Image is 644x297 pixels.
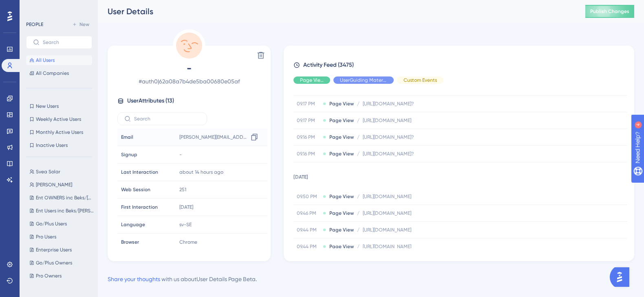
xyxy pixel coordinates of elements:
button: New Users [26,101,92,111]
span: All Companies [36,70,69,76]
button: Publish Changes [585,5,634,18]
span: Email [121,134,133,140]
button: Go/Plus Users [26,219,97,229]
span: Page View [300,77,324,83]
input: Search [134,116,200,122]
span: Page View [329,100,354,107]
span: [URL][DOMAIN_NAME]? [363,151,414,157]
span: - [179,151,182,158]
span: Browser [121,239,139,245]
button: All Companies [26,68,92,78]
span: Weekly Active Users [36,116,81,122]
span: 09.17 PM [297,100,320,107]
span: First Interaction [121,204,158,210]
span: / [357,117,359,124]
span: [PERSON_NAME][EMAIL_ADDRESS][DOMAIN_NAME] [179,134,248,140]
span: [URL][DOMAIN_NAME]? [363,100,414,107]
span: User Attributes ( 13 ) [127,96,174,106]
time: about 14 hours ago [179,169,223,175]
span: 09.17 PM [297,117,320,124]
button: Svea Solar [26,167,97,177]
span: sv-SE [179,221,192,228]
button: Inactive Users [26,140,92,150]
span: [URL][DOMAIN_NAME] [363,243,411,250]
input: Search [43,39,85,45]
span: [PERSON_NAME] [36,181,72,188]
span: Inactive Users [36,142,68,148]
span: / [357,100,359,107]
span: Language [121,221,145,228]
span: Last Interaction [121,169,158,175]
time: [DATE] [179,204,193,210]
span: Page View [329,117,354,124]
div: with us about User Details Page Beta . [108,274,257,284]
span: [URL][DOMAIN_NAME] [363,227,411,233]
button: Pro Users [26,232,97,242]
span: / [357,134,359,140]
span: Enterprise Users [36,247,72,253]
span: 09.44 PM [297,243,320,250]
a: Share your thoughts [108,276,160,282]
span: Svea Solar [36,168,60,175]
span: Publish Changes [590,8,629,15]
span: 251 [179,186,186,193]
span: [URL][DOMAIN_NAME] [363,117,411,124]
span: [URL][DOMAIN_NAME] [363,193,411,200]
span: Pro Owners [36,273,62,279]
span: Page View [329,151,354,157]
span: Go/Plus Users [36,221,67,227]
span: Web Session [121,186,150,193]
span: Page View [329,193,354,200]
button: [PERSON_NAME] [26,180,97,190]
button: Weekly Active Users [26,114,92,124]
span: New Users [36,103,59,109]
span: New [79,21,89,28]
button: Pro Owners [26,271,97,281]
button: Ent OWNERS inc Beks/[PERSON_NAME] [26,193,97,203]
span: Page View [329,243,354,250]
span: Page View [329,227,354,233]
button: Go/Plus Owners [26,258,97,268]
span: Go/Plus Owners [36,260,72,266]
span: Need Help? [19,2,51,12]
span: Ent Users inc Beks/[PERSON_NAME] [36,207,94,214]
span: / [357,151,359,157]
span: - [117,62,261,75]
span: 09.50 PM [297,193,320,200]
span: Chrome [179,239,197,245]
span: Page View [329,210,354,216]
div: PEOPLE [26,21,43,28]
span: [URL][DOMAIN_NAME]? [363,134,414,140]
span: 09.16 PM [297,134,320,140]
div: 4 [57,4,59,11]
span: Monthly Active Users [36,129,83,135]
div: User Details [108,6,565,17]
span: / [357,227,359,233]
span: Ent OWNERS inc Beks/[PERSON_NAME] [36,194,94,201]
span: UserGuiding Material [340,77,387,83]
span: Pro Users [36,234,56,240]
span: [URL][DOMAIN_NAME] [363,210,411,216]
span: / [357,243,359,250]
span: / [357,210,359,216]
button: Monthly Active Users [26,127,92,137]
iframe: UserGuiding AI Assistant Launcher [610,265,634,289]
span: Custom Events [404,77,437,83]
td: [DATE] [293,162,627,188]
button: Ent Users inc Beks/[PERSON_NAME] [26,206,97,216]
span: Signup [121,151,137,158]
span: 09.44 PM [297,227,320,233]
span: 09.16 PM [297,151,320,157]
button: All Users [26,55,92,65]
button: Enterprise Users [26,245,97,255]
span: Page View [329,134,354,140]
span: # auth0|62a08a7b4de5ba00680e05af [117,76,261,86]
span: Activity Feed (3475) [303,60,354,70]
button: New [69,20,92,29]
span: 09.46 PM [297,210,320,216]
span: / [357,193,359,200]
span: All Users [36,57,55,63]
